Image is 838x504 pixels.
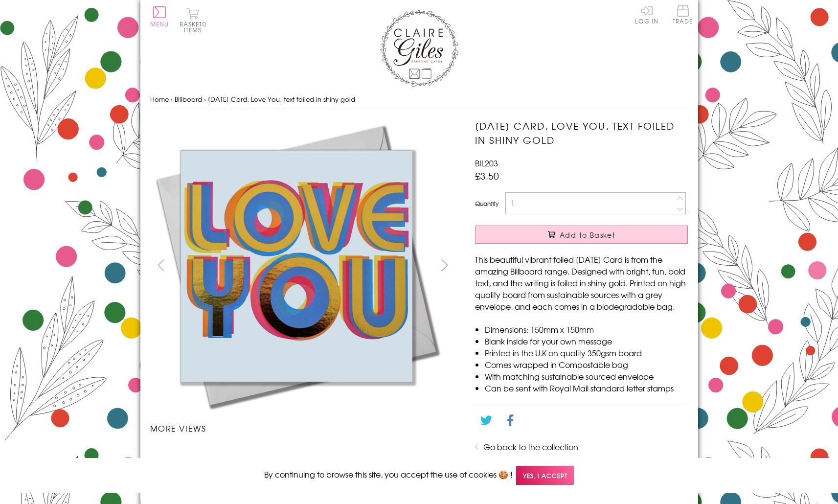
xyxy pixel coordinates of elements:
span: £3.50 [475,169,499,183]
button: Menu [150,6,169,27]
span: Trade [673,5,693,24]
a: Go back to the collection [483,441,578,453]
a: Log In [635,5,658,24]
button: prev [150,254,172,276]
li: Carousel Page 1 (Current Slide) [150,444,226,465]
a: Billboard [175,94,202,104]
label: Quantity [475,199,498,208]
img: Valentine's Day Card, Love You, text foiled in shiny gold [150,119,443,412]
li: Carousel Page 3 [303,444,379,465]
h1: [DATE] Card, Love You, text foiled in shiny gold [475,119,688,147]
p: This beautiful vibrant foiled [DATE] Card is from the amazing Billboard range. Designed with brig... [475,253,688,312]
img: Claire Giles Greetings Cards [380,10,458,87]
span: 0 items [184,20,206,34]
span: BIL203 [475,157,498,169]
ul: Carousel Pagination [150,444,456,487]
li: Carousel Page 2 [226,444,303,465]
span: › [204,94,206,104]
li: Dimensions: 150mm x 150mm [485,323,688,335]
li: Carousel Page 4 [379,444,455,465]
li: With matching sustainable sourced envelope [485,370,688,382]
span: [DATE] Card, Love You, text foiled in shiny gold [208,94,355,104]
li: Can be sent with Royal Mail standard letter stamps [485,382,688,394]
nav: breadcrumbs [150,90,688,110]
h3: More views [150,422,456,434]
span: Add to Basket [560,230,615,240]
button: Add to Basket [475,226,688,244]
span: Menu [150,20,169,28]
button: next [433,254,455,276]
span: Yes, I accept [516,466,574,485]
span: › [171,94,173,104]
a: Trade [673,5,693,26]
li: Comes wrapped in Compostable bag [485,359,688,370]
a: Home [150,94,169,104]
button: Basket0 items [180,8,206,33]
li: Blank inside for your own message [485,335,688,347]
img: Valentine's Day Card, Love You, text foiled in shiny gold [455,119,749,412]
li: Printed in the U.K on quality 350gsm board [485,347,688,359]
